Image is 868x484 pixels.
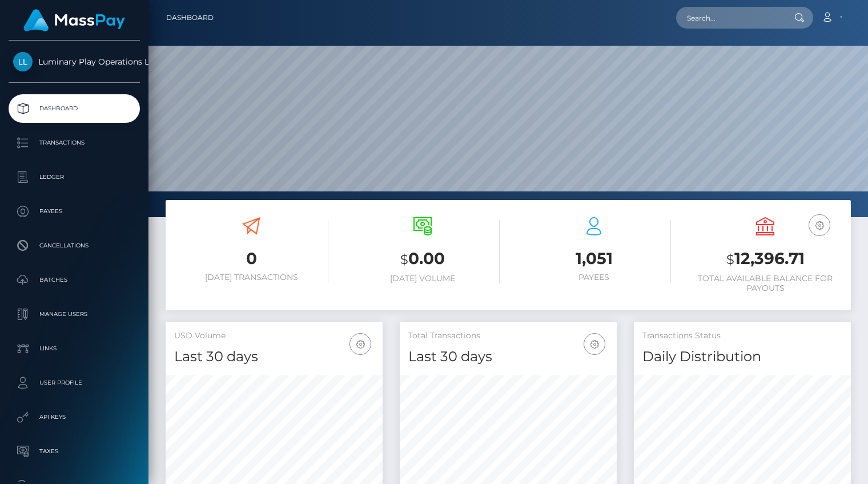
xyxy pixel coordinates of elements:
[345,247,500,271] h3: 0.00
[9,266,140,294] a: Batches
[642,330,842,342] h5: Transactions Status
[400,251,408,267] small: $
[9,300,140,329] a: Manage Users
[9,403,140,431] a: API Keys
[688,274,842,293] h6: Total Available Balance for Payouts
[642,347,842,367] h4: Daily Distribution
[408,347,608,367] h4: Last 30 days
[9,163,140,191] a: Ledger
[13,306,135,323] p: Manage Users
[9,129,140,157] a: Transactions
[9,369,140,397] a: User Profile
[9,57,140,67] span: Luminary Play Operations Limited
[13,52,33,71] img: Luminary Play Operations Limited
[408,330,608,342] h5: Total Transactions
[174,330,374,342] h5: USD Volume
[23,9,125,31] img: MassPay Logo
[13,271,135,289] p: Batches
[174,247,328,270] h3: 0
[676,7,783,29] input: Search...
[13,409,135,426] p: API Keys
[345,274,500,283] h6: [DATE] Volume
[166,6,214,30] a: Dashboard
[13,374,135,391] p: User Profile
[13,340,135,357] p: Links
[13,100,135,117] p: Dashboard
[174,273,328,282] h6: [DATE] Transactions
[9,197,140,226] a: Payees
[517,247,671,270] h3: 1,051
[688,247,842,271] h3: 12,396.71
[517,273,671,282] h6: Payees
[9,334,140,363] a: Links
[9,94,140,123] a: Dashboard
[13,134,135,151] p: Transactions
[174,347,374,367] h4: Last 30 days
[9,437,140,466] a: Taxes
[9,231,140,260] a: Cancellations
[13,443,135,460] p: Taxes
[13,169,135,186] p: Ledger
[13,237,135,254] p: Cancellations
[13,203,135,220] p: Payees
[726,251,734,267] small: $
